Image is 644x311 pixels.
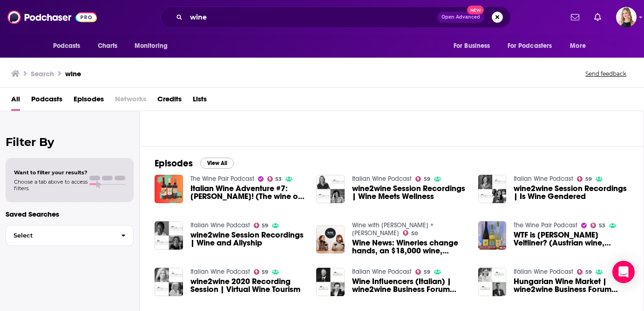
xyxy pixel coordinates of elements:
[6,225,134,246] button: Select
[567,9,583,25] a: Show notifications dropdown
[478,221,507,250] img: WTF is Grüner Veltliner? (Austrian wine, underrated white wine, rich and spicy white wine, great ...
[254,223,269,228] a: 59
[135,40,168,53] span: Monitoring
[403,230,418,236] a: 50
[590,9,605,25] a: Show notifications dropdown
[31,92,62,111] a: Podcasts
[478,268,507,296] img: Hungarian Wine Market | wine2wine Business Forum 2021
[585,270,592,274] span: 59
[155,221,183,250] img: wine2wine Session Recordings | Wine and Allyship
[352,239,467,255] a: Wine News: Wineries change hands, an $18,000 wine, Halliday wine awards, Aldi tricks high society...
[6,135,134,149] h2: Filter By
[316,225,345,254] img: Wine News: Wineries change hands, an $18,000 wine, Halliday wine awards, Aldi tricks high society...
[155,268,183,296] img: wine2wine 2020 Recording Session | Virtual Wine Tourism
[352,185,467,200] a: wine2wine Session Recordings | Wine Meets Wellness
[411,232,418,236] span: 50
[190,278,305,293] a: wine2wine 2020 Recording Session | Virtual Wine Tourism
[514,185,629,200] a: wine2wine Session Recordings | Is Wine Gendered
[583,70,629,78] button: Send feedback
[14,179,88,192] span: Choose a tab above to access filters.
[577,176,592,182] a: 59
[275,177,282,181] span: 53
[115,92,146,111] span: Networks
[577,269,592,275] a: 59
[161,7,511,28] div: Search podcasts, credits, & more...
[47,37,93,55] button: open menu
[7,8,97,26] img: Podchaser - Follow, Share and Rate Podcasts
[352,278,467,293] a: Wine Influencers (Italian) | wine2wine Business Forum 2021
[65,69,81,78] h3: wine
[155,158,193,169] h2: Episodes
[352,268,412,276] a: Italian Wine Podcast
[352,239,467,255] span: Wine News: Wineries change hands, an $18,000 wine, [PERSON_NAME] wine awards, Aldi tricks high so...
[31,69,54,78] h3: Search
[6,210,134,218] p: Saved Searches
[467,6,484,14] span: New
[262,270,268,274] span: 59
[590,223,605,228] a: 53
[508,40,552,53] span: For Podcasters
[514,175,573,183] a: Italian Wine Podcast
[585,177,592,181] span: 59
[514,231,629,247] a: WTF is Grüner Veltliner? (Austrian wine, underrated white wine, rich and spicy white wine, great ...
[599,224,605,228] span: 53
[502,37,566,55] button: open menu
[190,268,250,276] a: Italian Wine Podcast
[190,175,254,183] a: The Wine Pair Podcast
[190,231,305,247] a: wine2wine Session Recordings | Wine and Allyship
[254,269,269,275] a: 59
[612,261,635,283] div: Open Intercom Messenger
[570,40,586,53] span: More
[155,175,183,203] a: Italian Wine Adventure #7: Cirò! (The wine of the gods, the oldest continually produced wine, a w...
[190,185,305,200] a: Italian Wine Adventure #7: Cirò! (The wine of the gods, the oldest continually produced wine, a w...
[616,7,637,27] img: User Profile
[92,37,123,55] a: Charts
[352,175,412,183] a: Italian Wine Podcast
[316,175,345,203] img: wine2wine Session Recordings | Wine Meets Wellness
[563,37,597,55] button: open menu
[190,185,305,200] span: Italian Wine Adventure #7: [PERSON_NAME]! (The wine of the gods, the oldest continually produced ...
[415,269,430,275] a: 59
[447,37,502,55] button: open menu
[478,175,507,203] img: wine2wine Session Recordings | Is Wine Gendered
[316,268,345,296] a: Wine Influencers (Italian) | wine2wine Business Forum 2021
[53,40,81,53] span: Podcasts
[98,40,118,53] span: Charts
[74,92,104,111] a: Episodes
[424,270,430,274] span: 59
[6,232,114,238] span: Select
[157,92,182,111] a: Credits
[437,12,484,23] button: Open AdvancedNew
[415,176,430,182] a: 59
[190,221,250,229] a: Italian Wine Podcast
[441,15,480,20] span: Open Advanced
[514,231,629,247] span: WTF is [PERSON_NAME] Veltliner? (Austrian wine, underrated white wine, rich and spicy white wine,...
[514,278,629,293] a: Hungarian Wine Market | wine2wine Business Forum 2021
[616,7,637,27] span: Logged in as Ilana.Dvir
[514,221,577,229] a: The Wine Pair Podcast
[424,177,430,181] span: 59
[262,224,268,228] span: 59
[11,92,20,111] a: All
[193,92,207,111] a: Lists
[352,221,434,237] a: Wine with Meg + Mel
